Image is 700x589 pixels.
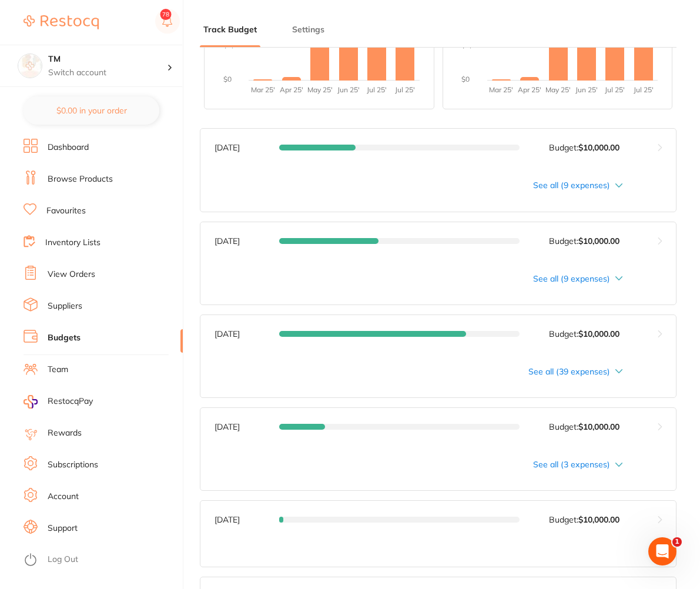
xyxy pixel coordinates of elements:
[48,332,81,344] a: Budgets
[45,237,101,249] a: Inventory Lists
[24,395,38,409] img: RestocqPay
[24,9,99,36] a: Restocq Logo
[215,143,274,152] p: [DATE]
[549,143,619,152] p: Budget:
[200,24,260,35] button: Track Budget
[48,53,167,65] h4: TM
[48,396,93,407] span: RestocqPay
[215,329,274,339] p: [DATE]
[48,554,78,565] a: Log Out
[215,460,623,469] div: See all (3 expenses)
[578,142,619,153] strong: $10,000.00
[48,523,78,534] a: Support
[48,491,79,503] a: Account
[24,15,99,29] img: Restocq Logo
[578,514,619,525] strong: $10,000.00
[578,329,619,339] strong: $10,000.00
[648,537,676,565] iframe: Intercom live chat
[549,422,619,431] p: Budget:
[578,236,619,246] strong: $10,000.00
[48,173,113,185] a: Browse Products
[215,515,274,524] p: [DATE]
[48,67,167,79] p: Switch account
[215,180,623,190] div: See all (9 expenses)
[48,142,89,153] a: Dashboard
[549,329,619,339] p: Budget:
[48,459,98,471] a: Subscriptions
[48,269,95,280] a: View Orders
[215,274,623,283] div: See all (9 expenses)
[549,515,619,524] p: Budget:
[289,24,328,35] button: Settings
[215,422,274,431] p: [DATE]
[672,537,682,547] span: 1
[215,367,623,376] div: See all (39 expenses)
[24,551,179,570] button: Log Out
[578,421,619,432] strong: $10,000.00
[215,236,274,246] p: [DATE]
[24,96,159,125] button: $0.00 in your order
[48,427,82,439] a: Rewards
[48,364,68,376] a: Team
[46,205,86,217] a: Favourites
[48,300,82,312] a: Suppliers
[24,395,93,409] a: RestocqPay
[549,236,619,246] p: Budget:
[18,54,42,78] img: TM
